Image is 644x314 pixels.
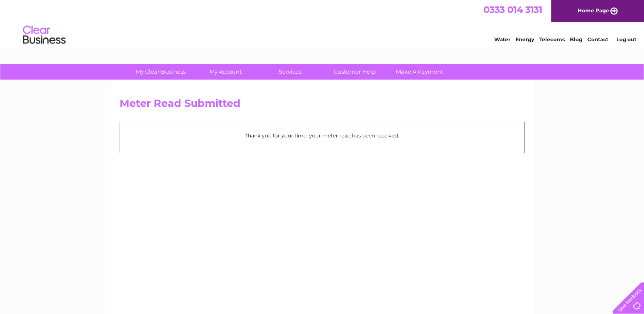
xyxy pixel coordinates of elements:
[384,64,455,80] a: Make A Payment
[190,64,260,80] a: My Account
[570,36,582,43] a: Blog
[255,64,325,80] a: Services
[616,36,636,43] a: Log out
[539,36,565,43] a: Telecoms
[484,4,542,15] a: 0333 014 3131
[320,64,390,80] a: Customer Help
[120,97,525,114] h2: Meter Read Submitted
[126,64,196,80] a: My Clear Business
[121,5,524,41] div: Clear Business is a trading name of Verastar Limited (registered in [GEOGRAPHIC_DATA] No. 3667643...
[494,36,510,43] a: Water
[23,22,66,48] img: logo.png
[587,36,608,43] a: Contact
[515,36,534,43] a: Energy
[124,131,520,140] p: Thank you for your time, your meter read has been received.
